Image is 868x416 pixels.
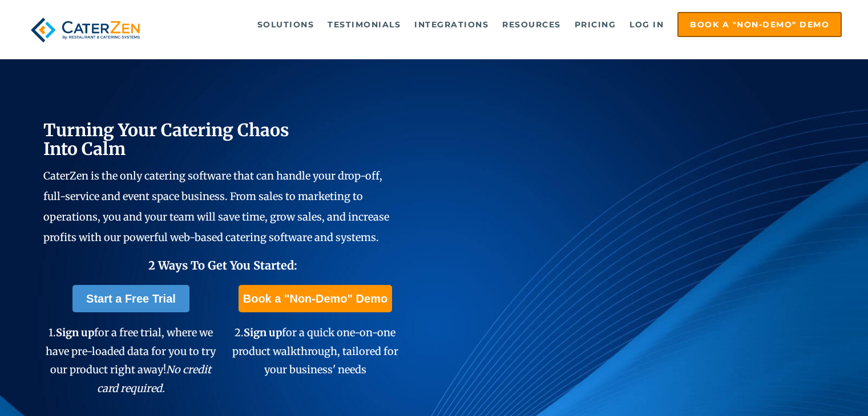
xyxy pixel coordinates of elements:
iframe: Help widget launcher [766,372,855,403]
a: Resources [496,13,567,36]
a: Integrations [409,13,494,36]
a: Log in [624,13,669,36]
span: 1. for a free trial, where we have pre-loaded data for you to try our product right away! [46,326,216,394]
div: Navigation Menu [165,12,842,37]
a: Book a "Non-Demo" Demo [239,285,392,312]
span: Turning Your Catering Chaos Into Calm [43,119,289,160]
a: Pricing [569,13,622,36]
span: 2. for a quick one-on-one product walkthrough, tailored for your business' needs [232,326,398,376]
span: Sign up [56,326,94,339]
span: CaterZen is the only catering software that can handle your drop-off, full-service and event spac... [43,169,389,244]
a: Start a Free Trial [72,285,189,312]
a: Solutions [252,13,320,36]
span: Sign up [244,326,282,339]
a: Book a "Non-Demo" Demo [677,12,842,37]
a: Testimonials [322,13,406,36]
img: caterzen [26,12,145,48]
em: No credit card required. [97,363,212,394]
span: 2 Ways To Get You Started: [148,258,297,272]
